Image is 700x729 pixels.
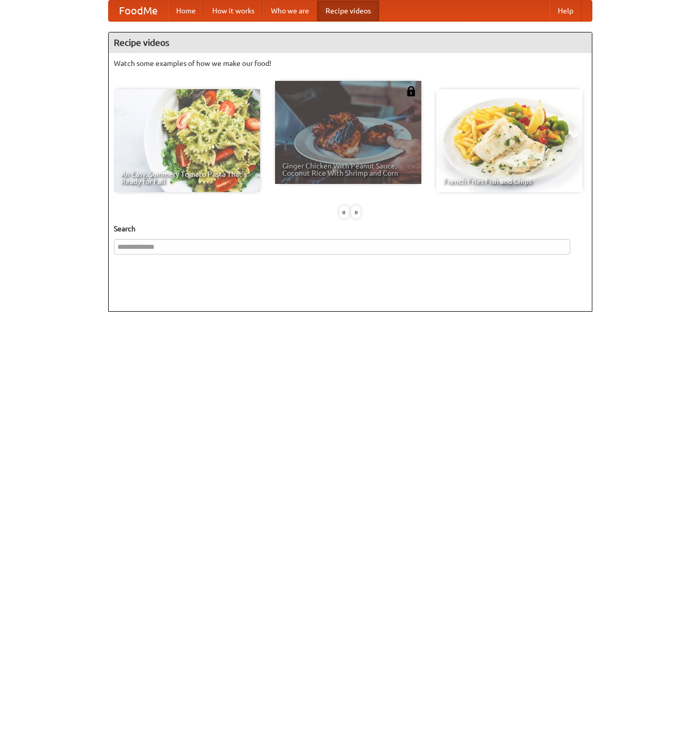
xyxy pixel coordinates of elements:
p: Watch some examples of how we make our food! [114,58,587,69]
a: An Easy, Summery Tomato Pasta That's Ready for Fall [114,89,260,192]
span: An Easy, Summery Tomato Pasta That's Ready for Fall [121,171,253,185]
img: 483408.png [406,86,416,96]
div: « [339,206,349,218]
h5: Search [114,224,587,234]
div: » [351,206,361,218]
a: Who we are [263,1,317,21]
a: Help [550,1,582,21]
a: Recipe videos [317,1,379,21]
a: French Fries Fish and Chips [436,89,583,192]
a: How it works [204,1,263,21]
a: Home [168,1,204,21]
span: French Fries Fish and Chips [443,178,575,185]
a: FoodMe [109,1,168,21]
h4: Recipe videos [109,32,592,53]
